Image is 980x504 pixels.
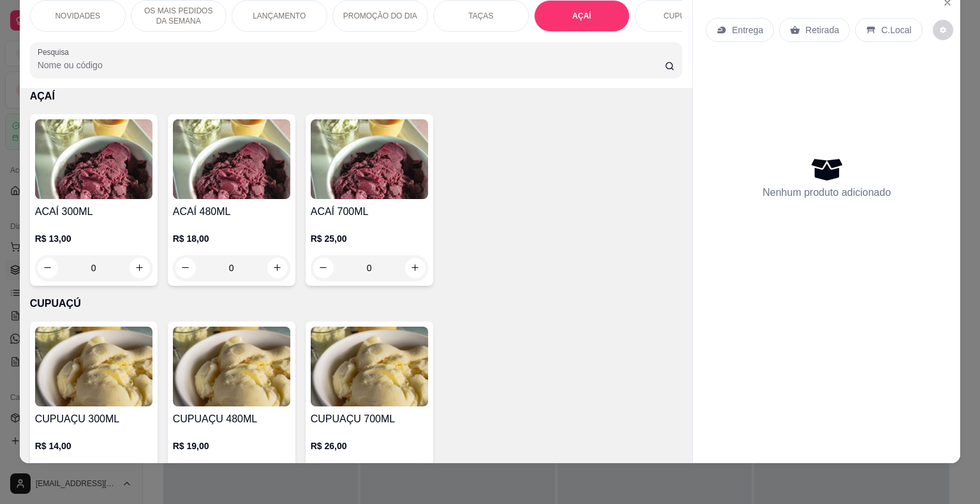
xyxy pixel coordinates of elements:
p: R$ 19,00 [173,440,290,452]
p: R$ 13,00 [35,232,152,245]
p: Nenhum produto adicionado [762,185,891,200]
p: AÇAÍ [572,11,591,21]
p: PROMOÇÃO DO DIA [343,11,417,21]
p: CUPUAÇÚ [30,296,683,311]
label: Pesquisa [38,47,73,57]
img: product-image [173,327,290,406]
p: AÇAÍ [30,89,683,104]
p: R$ 18,00 [173,232,290,245]
p: R$ 25,00 [311,232,428,245]
button: decrease-product-quantity [933,20,953,40]
img: product-image [311,119,428,199]
h4: CUPUAÇU 300ML [35,411,152,427]
img: product-image [35,119,152,199]
p: C.Local [881,24,911,36]
p: TAÇAS [468,11,493,21]
input: Pesquisa [38,59,665,71]
p: Retirada [805,24,839,36]
p: R$ 26,00 [311,440,428,452]
h4: ACAÍ 480ML [173,204,290,219]
img: product-image [35,327,152,406]
p: NOVIDADES [55,11,100,21]
p: LANÇAMENTO [253,11,306,21]
p: CUPUAÇÚ [664,11,701,21]
h4: CUPUAÇU 480ML [173,411,290,427]
p: Entrega [732,24,763,36]
img: product-image [173,119,290,199]
img: product-image [311,327,428,406]
h4: CUPUAÇU 700ML [311,411,428,427]
h4: ACAÍ 700ML [311,204,428,219]
p: OS MAIS PEDIDOS DA SEMANA [142,6,216,26]
h4: ACAÍ 300ML [35,204,152,219]
p: R$ 14,00 [35,440,152,452]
